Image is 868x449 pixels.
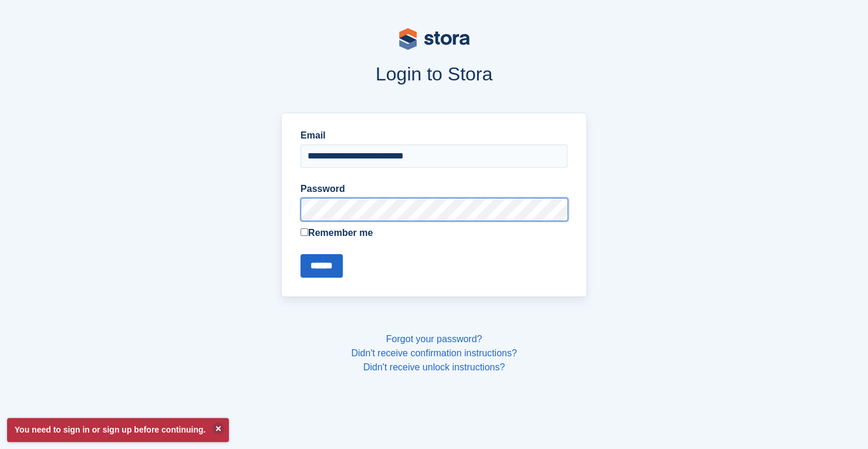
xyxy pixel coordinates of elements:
label: Email [300,129,568,143]
label: Password [300,182,568,196]
h1: Login to Stora [58,63,811,85]
a: Didn't receive confirmation instructions? [351,348,516,358]
p: You need to sign in or sign up before continuing. [7,418,229,442]
input: Remember me [300,228,308,236]
a: Didn't receive unlock instructions? [363,362,505,372]
img: stora-logo-53a41332b3708ae10de48c4981b4e9114cc0af31d8433b30ea865607fb682f29.svg [399,28,470,50]
a: Forgot your password? [386,334,482,344]
label: Remember me [300,226,568,240]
